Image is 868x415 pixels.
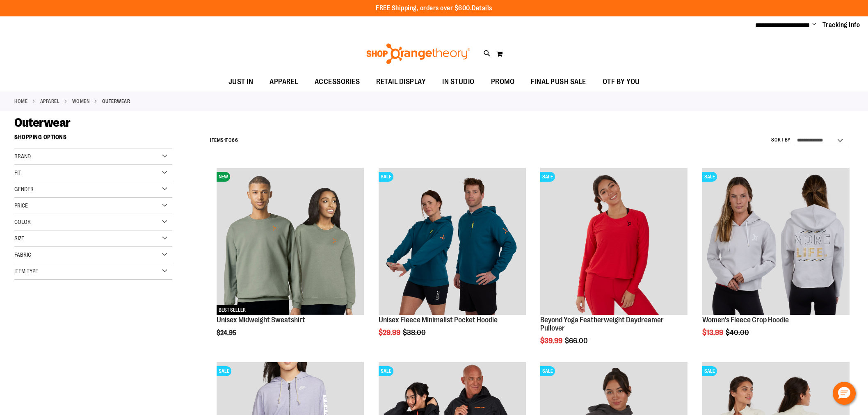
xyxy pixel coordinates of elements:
div: product [212,164,368,358]
h2: Items to [210,134,238,147]
span: $24.95 [217,329,238,337]
span: Outerwear [14,116,71,130]
span: PROMO [491,73,515,91]
img: Shop Orangetheory [365,43,471,64]
a: Unisex Fleece Minimalist Pocket Hoodie [379,316,498,324]
span: SALE [379,172,393,182]
span: SALE [540,366,555,376]
span: SALE [540,172,555,182]
span: FINAL PUSH SALE [531,73,586,91]
a: PROMO [483,73,523,91]
a: APPAREL [40,98,60,105]
img: Unisex Fleece Minimalist Pocket Hoodie [379,168,526,315]
span: $29.99 [379,328,402,337]
span: SALE [379,366,393,376]
a: Product image for Womens Fleece Crop HoodieSALE [702,168,850,316]
a: APPAREL [261,73,306,91]
span: Size [14,235,24,242]
a: Product image for Beyond Yoga Featherweight Daydreamer PulloverSALE [540,168,688,316]
a: Unisex Midweight Sweatshirt [217,316,305,324]
span: BEST SELLER [217,305,248,315]
span: APPAREL [270,73,298,91]
span: $38.00 [403,328,427,337]
span: 66 [232,137,238,143]
span: JUST IN [228,73,254,91]
span: Gender [14,186,34,192]
span: 1 [224,137,226,143]
a: Unisex Midweight SweatshirtNEWBEST SELLER [217,168,364,316]
span: Fabric [14,251,31,258]
a: Tracking Info [822,21,860,30]
a: JUST IN [220,73,262,91]
label: Sort By [771,137,791,144]
span: SALE [702,172,717,182]
span: ACCESSORIES [315,73,360,91]
button: Hello, have a question? Let’s chat. [833,382,856,405]
span: IN STUDIO [442,73,475,91]
img: Product image for Beyond Yoga Featherweight Daydreamer Pullover [540,168,688,315]
span: $40.00 [726,328,750,337]
a: Unisex Fleece Minimalist Pocket HoodieSALE [379,168,526,316]
span: RETAIL DISPLAY [376,73,426,91]
strong: Shopping Options [14,130,172,148]
span: Color [14,219,31,225]
a: Beyond Yoga Featherweight Daydreamer Pullover [540,316,664,332]
img: Unisex Midweight Sweatshirt [217,168,364,315]
a: ACCESSORIES [306,73,368,91]
div: product [536,164,692,366]
span: $13.99 [702,328,724,337]
span: $66.00 [565,337,589,345]
div: product [698,164,854,358]
span: Price [14,202,28,209]
a: Women's Fleece Crop Hoodie [702,316,789,324]
a: Home [14,98,27,105]
span: Fit [14,169,21,176]
span: OTF BY YOU [603,73,640,91]
a: Details [472,5,492,12]
span: NEW [217,172,230,182]
a: RETAIL DISPLAY [368,73,434,91]
a: WOMEN [72,98,90,105]
span: Item Type [14,268,38,274]
strong: Outerwear [102,98,130,105]
span: Brand [14,153,31,160]
a: FINAL PUSH SALE [523,73,594,91]
button: Account menu [812,21,816,29]
a: OTF BY YOU [594,73,648,91]
span: SALE [217,366,231,376]
span: SALE [702,366,717,376]
a: IN STUDIO [434,73,483,91]
div: product [375,164,530,358]
img: Product image for Womens Fleece Crop Hoodie [702,168,850,315]
span: $39.99 [540,337,564,345]
p: FREE Shipping, orders over $600. [376,4,492,13]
